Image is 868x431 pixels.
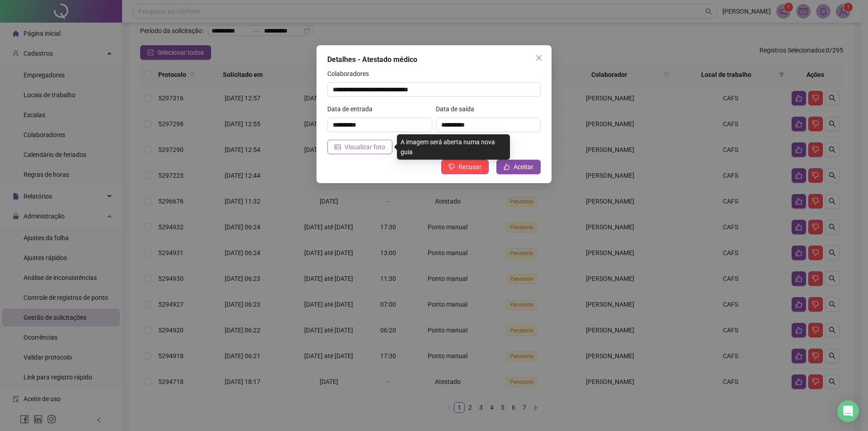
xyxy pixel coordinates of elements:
span: close [535,54,542,62]
div: A imagem será aberta numa nova guia [397,134,510,160]
button: Aceitar [496,160,541,174]
div: Detalhes - Atestado médico [327,54,541,65]
span: Recusar [458,162,481,172]
button: Close [532,51,546,65]
button: Visualizar foto [327,140,392,154]
span: Aceitar [514,162,533,172]
span: like [504,164,510,170]
span: picture [335,144,341,150]
div: Open Intercom Messenger [837,400,859,422]
span: dislike [448,164,455,170]
label: Colaboradores [327,69,375,79]
span: Visualizar foto [344,142,385,152]
label: Data de entrada [327,104,378,114]
label: Data de saída [436,104,480,114]
button: Recusar [441,160,489,174]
